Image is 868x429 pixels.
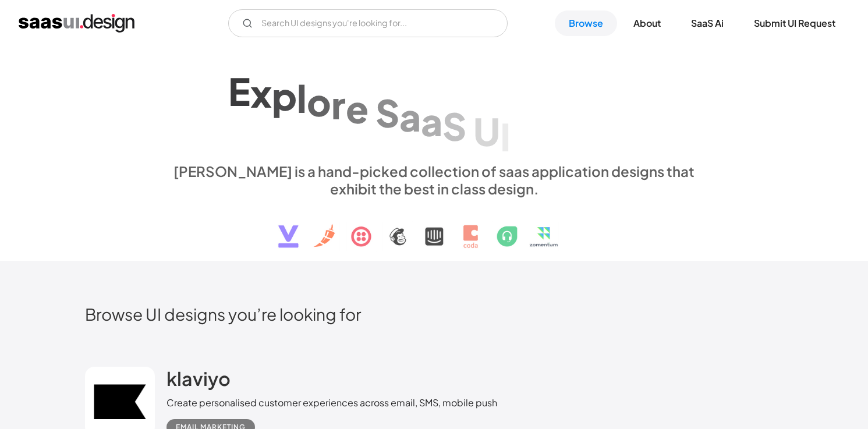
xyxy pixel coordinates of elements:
input: Search UI designs you're looking for... [228,9,508,37]
a: About [619,10,675,36]
div: a [399,94,421,139]
div: I [500,114,511,159]
a: home [19,14,134,33]
img: text, icon, saas logo [258,197,611,258]
div: E [228,69,250,114]
h2: klaviyo [166,367,231,390]
div: o [307,79,331,124]
a: Browse [555,10,617,36]
a: Submit UI Request [740,10,849,36]
div: x [250,70,272,115]
div: r [331,82,346,127]
div: Create personalised customer experiences across email, SMS, mobile push [166,396,497,410]
h2: Browse UI designs you’re looking for [85,304,784,324]
div: U [473,109,500,154]
div: p [272,73,297,118]
form: Email Form [228,9,508,37]
div: S [442,104,466,148]
div: l [297,76,307,120]
h1: Explore SaaS UI design patterns & interactions. [166,61,702,151]
div: a [421,99,442,144]
div: e [346,86,369,131]
a: klaviyo [166,367,231,396]
div: S [375,90,399,135]
div: [PERSON_NAME] is a hand-picked collection of saas application designs that exhibit the best in cl... [166,162,702,197]
a: SaaS Ai [677,10,738,36]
